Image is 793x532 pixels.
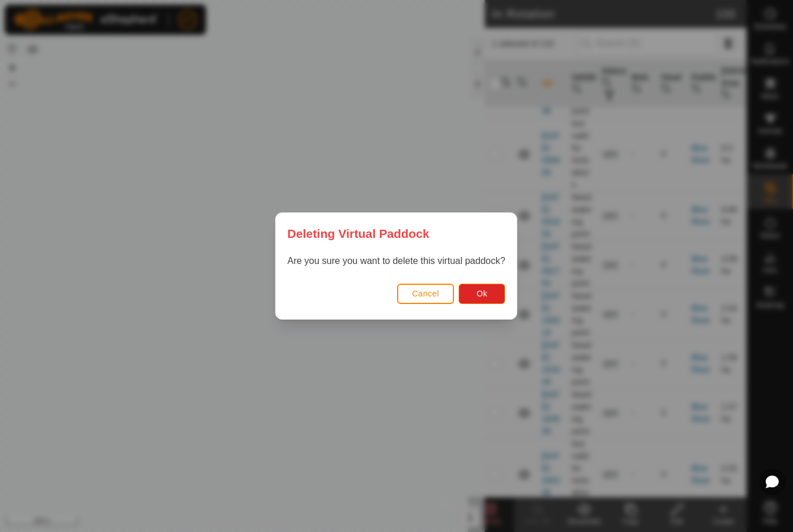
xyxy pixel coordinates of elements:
[287,225,430,243] span: Deleting Virtual Paddock
[412,289,439,298] span: Cancel
[397,284,455,304] button: Cancel
[287,254,505,268] p: Are you sure you want to delete this virtual paddock?
[459,284,506,304] button: Ok
[477,289,488,298] span: Ok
